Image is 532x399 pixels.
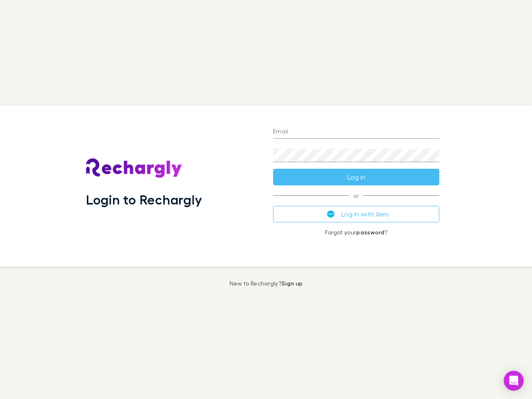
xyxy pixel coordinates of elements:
h1: Login to Rechargly [86,192,202,207]
p: New to Rechargly? [229,280,303,287]
a: Sign up [281,280,303,287]
img: Xero's logo [327,210,335,218]
a: password [356,229,384,236]
p: Forgot your ? [273,229,439,236]
img: Rechargly's Logo [86,158,182,178]
div: Open Intercom Messenger [504,371,524,391]
button: Log in [273,169,439,185]
span: or [273,195,439,196]
button: Log in with Xero [273,206,439,222]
